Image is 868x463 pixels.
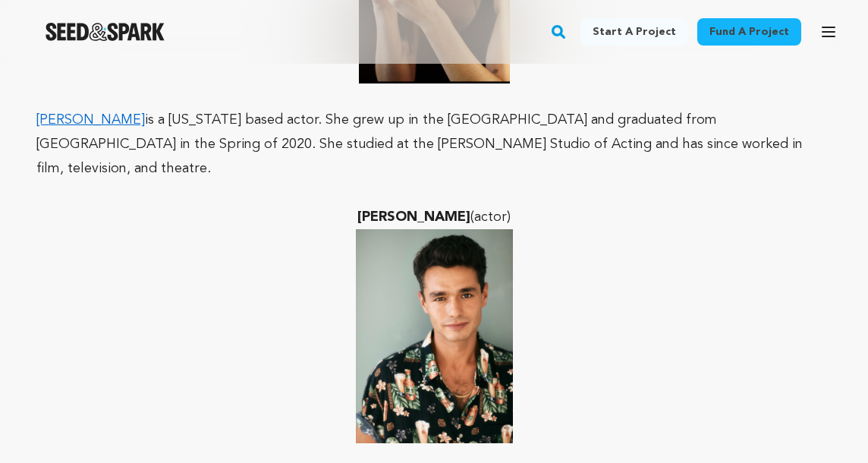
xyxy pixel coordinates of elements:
[697,18,801,46] a: Fund a project
[356,229,513,443] img: 1699762641-Screen%20Shot%202023-11-11%20at%2011.16.51%20PM.png
[357,210,470,224] strong: [PERSON_NAME]
[46,23,165,41] img: Seed&Spark Logo Dark Mode
[36,113,803,175] span: is a [US_STATE] based actor. She grew up in the [GEOGRAPHIC_DATA] and graduated from [GEOGRAPHIC_...
[580,18,688,46] a: Start a project
[46,23,165,41] a: Seed&Spark Homepage
[36,113,145,127] a: [PERSON_NAME]
[36,205,832,229] p: (actor)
